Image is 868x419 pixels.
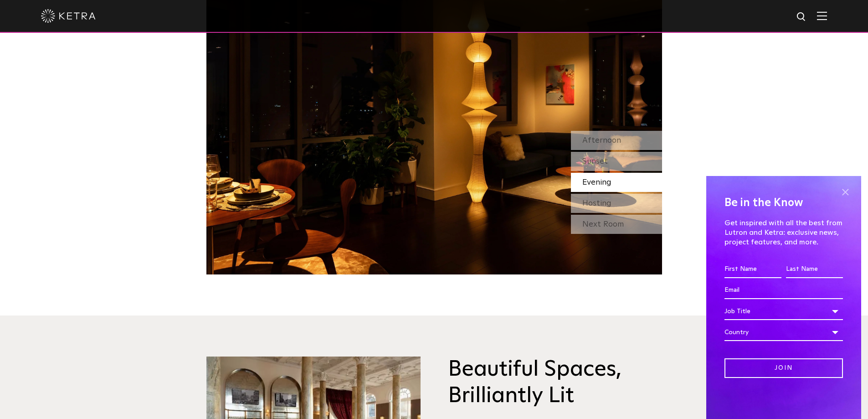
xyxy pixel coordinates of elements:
img: search icon [796,11,807,23]
h3: Beautiful Spaces, Brilliantly Lit [448,357,662,409]
input: First Name [724,261,781,278]
span: Afternoon [582,136,621,145]
div: Job Title [724,303,843,320]
div: Country [724,324,843,341]
img: ketra-logo-2019-white [41,9,96,23]
img: Hamburger%20Nav.svg [817,11,827,20]
h4: Be in the Know [724,194,843,212]
span: Sunset [582,157,608,166]
input: Last Name [786,261,843,278]
input: Join [724,358,843,378]
input: Email [724,282,843,299]
p: Get inspired with all the best from Lutron and Ketra: exclusive news, project features, and more. [724,218,843,247]
span: Evening [582,178,611,186]
span: Hosting [582,199,611,207]
div: Next Room [571,215,662,234]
